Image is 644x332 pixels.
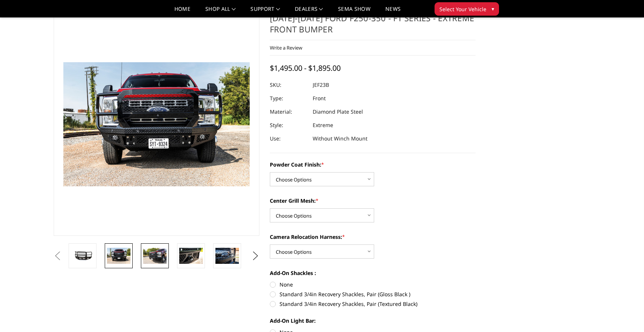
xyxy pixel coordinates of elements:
dd: Front [313,92,326,105]
img: 2023-2026 Ford F250-350 - FT Series - Extreme Front Bumper [107,248,130,263]
label: Standard 3/4in Recovery Shackles, Pair (Textured Black) [270,300,476,308]
a: Write a Review [270,44,302,51]
img: 2023-2026 Ford F250-350 - FT Series - Extreme Front Bumper [179,248,203,263]
a: 2023-2026 Ford F250-350 - FT Series - Extreme Front Bumper [54,12,259,236]
dd: JEF23B [313,78,329,92]
h1: [DATE]-[DATE] Ford F250-350 - FT Series - Extreme Front Bumper [270,12,476,40]
dt: SKU: [270,78,307,92]
a: Dealers [295,6,323,17]
label: Standard 3/4in Recovery Shackles, Pair (Gloss Black ) [270,290,476,298]
dt: Use: [270,132,307,145]
label: Center Grill Mesh: [270,197,476,205]
a: Support [250,6,280,17]
img: 2023-2026 Ford F250-350 - FT Series - Extreme Front Bumper [215,248,239,263]
dd: Without Winch Mount [313,132,367,145]
span: ▾ [492,5,494,13]
label: Camera Relocation Harness: [270,233,476,241]
label: None [270,281,476,288]
dd: Extreme [313,118,333,132]
dt: Material: [270,105,307,118]
a: Home [174,6,190,17]
label: Powder Coat Finish: [270,161,476,168]
button: Previous [52,250,63,262]
a: SEMA Show [338,6,370,17]
dt: Type: [270,92,307,105]
span: $1,495.00 - $1,895.00 [270,63,341,73]
dt: Style: [270,118,307,132]
button: Select Your Vehicle [435,2,499,16]
dd: Diamond Plate Steel [313,105,363,118]
label: Add-On Shackles : [270,269,476,277]
button: Next [250,250,261,262]
a: News [385,6,401,17]
a: shop all [205,6,236,17]
label: Add-On Light Bar: [270,317,476,325]
img: 2023-2026 Ford F250-350 - FT Series - Extreme Front Bumper [143,248,167,263]
span: Select Your Vehicle [439,5,486,13]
